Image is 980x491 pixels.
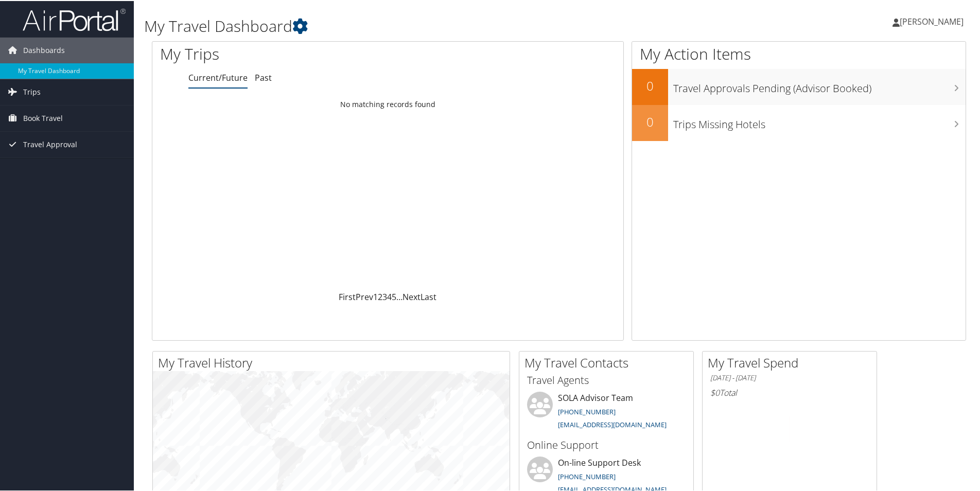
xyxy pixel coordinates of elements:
[255,71,272,82] a: Past
[558,471,616,480] a: [PHONE_NUMBER]
[558,419,667,428] a: [EMAIL_ADDRESS][DOMAIN_NAME]
[632,76,668,94] h2: 0
[632,112,668,130] h2: 0
[632,42,966,64] h1: My Action Items
[527,372,686,387] h3: Travel Agents
[152,94,623,113] td: No matching records found
[23,37,65,62] span: Dashboards
[23,7,126,31] img: airportal-logo.png
[23,78,41,104] span: Trips
[373,290,378,302] a: 1
[524,353,693,371] h2: My Travel Contacts
[632,104,966,140] a: 0Trips Missing Hotels
[392,290,396,302] a: 5
[158,353,510,371] h2: My Travel History
[558,406,616,415] a: [PHONE_NUMBER]
[708,353,877,371] h2: My Travel Spend
[23,131,77,156] span: Travel Approval
[522,391,691,433] li: SOLA Advisor Team
[632,68,966,104] a: 0Travel Approvals Pending (Advisor Booked)
[421,290,436,302] a: Last
[892,5,974,36] a: [PERSON_NAME]
[402,290,421,302] a: Next
[710,372,869,382] h6: [DATE] - [DATE]
[144,14,697,36] h1: My Travel Dashboard
[378,290,382,302] a: 2
[382,290,387,302] a: 3
[710,386,720,397] span: $0
[673,111,966,131] h3: Trips Missing Hotels
[900,15,964,26] span: [PERSON_NAME]
[527,437,686,451] h3: Online Support
[673,75,966,95] h3: Travel Approvals Pending (Advisor Booked)
[339,290,356,302] a: First
[23,104,63,130] span: Book Travel
[160,42,419,64] h1: My Trips
[188,71,248,82] a: Current/Future
[710,386,869,397] h6: Total
[396,290,402,302] span: …
[387,290,392,302] a: 4
[356,290,373,302] a: Prev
